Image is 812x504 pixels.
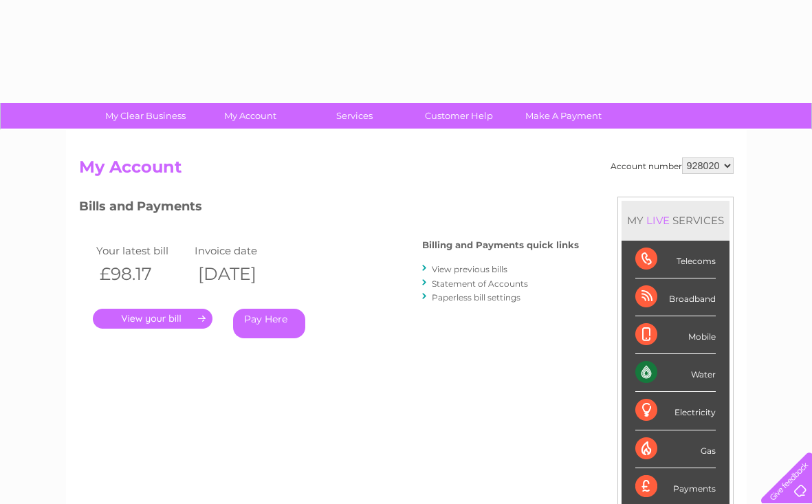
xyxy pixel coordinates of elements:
a: Services [298,103,411,129]
div: Broadband [635,278,716,316]
div: Water [635,354,716,392]
td: Your latest bill [93,241,192,260]
div: LIVE [644,214,672,227]
h3: Bills and Payments [79,197,579,221]
a: View previous bills [432,264,507,274]
a: My Clear Business [89,103,202,129]
div: Mobile [635,316,716,354]
a: Statement of Accounts [432,278,528,289]
h2: My Account [79,157,734,184]
th: [DATE] [191,260,290,288]
a: Pay Here [233,309,305,338]
a: My Account [193,103,307,129]
a: Customer Help [402,103,516,129]
a: Make A Payment [507,103,620,129]
th: £98.17 [93,260,192,288]
a: Paperless bill settings [432,292,520,303]
a: . [93,309,212,329]
h4: Billing and Payments quick links [422,240,579,250]
div: MY SERVICES [622,201,729,240]
div: Electricity [635,392,716,430]
div: Account number [611,157,734,174]
div: Gas [635,430,716,468]
td: Invoice date [191,241,290,260]
div: Telecoms [635,241,716,278]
